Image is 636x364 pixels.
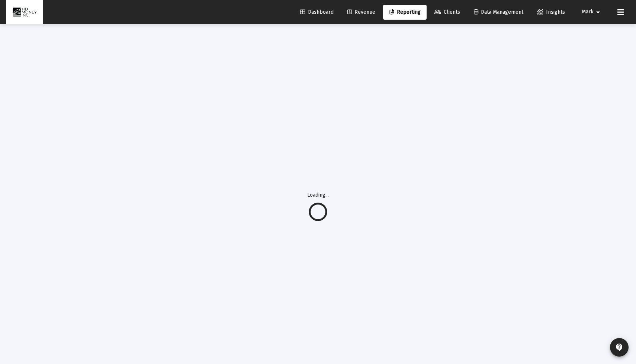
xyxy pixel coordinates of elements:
img: Dashboard [12,5,38,20]
mat-icon: arrow_drop_down [594,5,603,20]
mat-icon: contact_support [615,343,624,352]
a: Dashboard [294,5,340,20]
a: Revenue [341,5,381,20]
a: Clients [428,5,466,20]
span: Clients [434,9,460,15]
span: Dashboard [300,9,334,15]
span: Data Management [474,9,523,15]
button: Mark [573,4,611,19]
a: Insights [531,5,571,20]
span: Mark [582,9,594,15]
span: Insights [537,9,565,15]
a: Data Management [468,5,529,20]
span: Reporting [389,9,421,15]
a: Reporting [383,5,427,20]
span: Revenue [347,9,375,15]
